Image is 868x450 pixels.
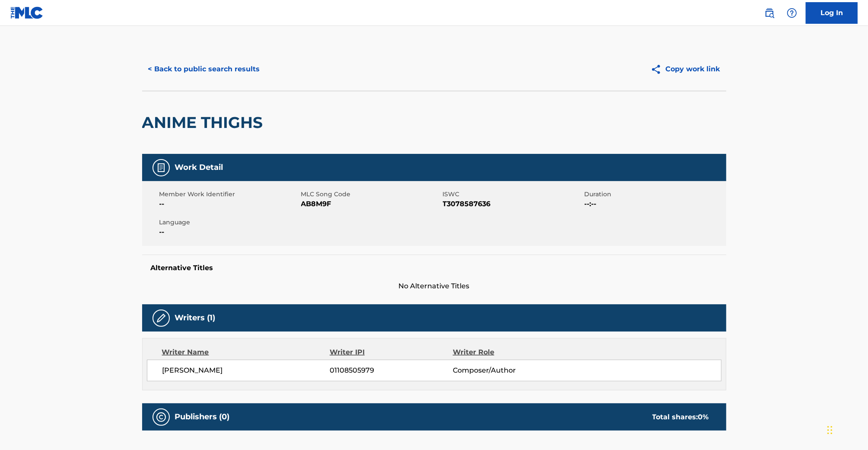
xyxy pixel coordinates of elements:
[698,413,709,421] span: 0 %
[585,199,724,209] span: --:--
[156,163,166,173] img: Work Detail
[156,313,166,323] img: Writers
[453,365,565,376] span: Composer/Author
[806,2,858,24] a: Log In
[142,281,726,291] span: No Alternative Titles
[301,199,441,209] span: AB8M9F
[651,64,666,75] img: Copy work link
[827,417,833,443] div: Drag
[156,412,166,422] img: Publishers
[159,199,299,209] span: --
[159,227,299,237] span: --
[764,8,775,18] img: search
[142,113,267,132] h2: ANIME THIGHS
[652,412,709,422] div: Total shares:
[330,365,452,376] span: 01108505979
[159,218,299,227] span: Language
[175,412,230,422] h5: Publishers (0)
[10,6,44,19] img: MLC Logo
[761,4,778,22] a: Public Search
[783,4,801,22] div: Help
[159,190,299,199] span: Member Work Identifier
[151,264,718,272] h5: Alternative Titles
[175,313,216,323] h5: Writers (1)
[787,8,797,18] img: help
[825,409,868,450] iframe: Chat Widget
[645,58,726,80] button: Copy work link
[585,190,724,199] span: Duration
[443,190,582,199] span: ISWC
[142,58,266,80] button: < Back to public search results
[330,347,453,357] div: Writer IPI
[453,347,565,357] div: Writer Role
[443,199,582,209] span: T3078587636
[175,163,223,172] h5: Work Detail
[301,190,441,199] span: MLC Song Code
[162,365,330,376] span: [PERSON_NAME]
[162,347,330,357] div: Writer Name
